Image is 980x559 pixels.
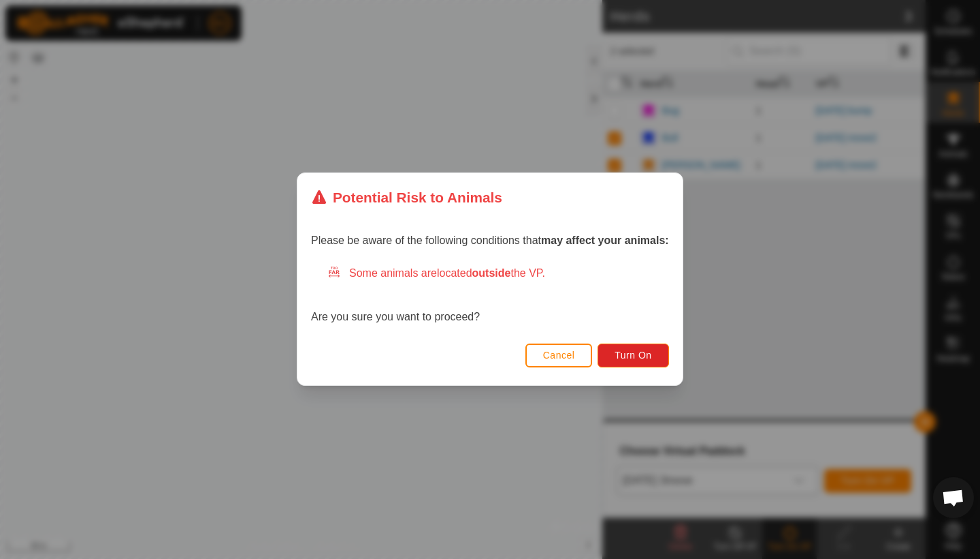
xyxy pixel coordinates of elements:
span: located the VP. [437,268,545,279]
div: Open chat [933,477,974,518]
span: Turn On [615,350,652,361]
div: Potential Risk to Animals [311,187,502,208]
span: Please be aware of the following conditions that [311,235,669,247]
button: Cancel [525,344,593,367]
button: Turn On [598,344,669,367]
strong: may affect your animals: [541,235,669,247]
span: Cancel [543,350,575,361]
div: Some animals are [327,266,669,282]
div: Are you sure you want to proceed? [311,266,669,326]
strong: outside [472,268,511,279]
